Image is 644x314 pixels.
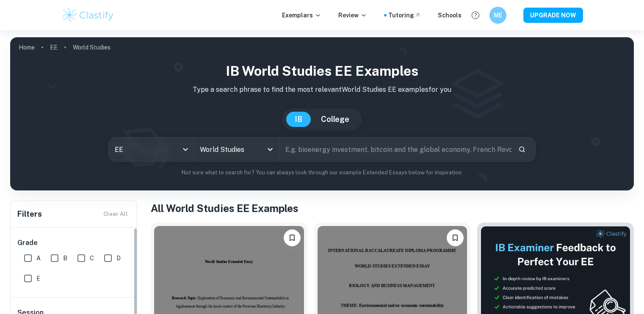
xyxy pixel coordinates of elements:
[90,253,94,263] span: C
[73,43,111,52] p: World Studies
[515,142,529,157] button: Search
[312,112,358,127] button: College
[36,253,41,263] span: A
[17,168,627,177] p: Not sure what to search for? You can always look through our example Extended Essays below for in...
[19,41,35,53] a: Home
[284,229,301,246] button: Bookmark
[282,11,321,20] p: Exemplars
[10,37,634,190] img: profile cover
[36,274,40,283] span: E
[489,7,506,24] button: ME
[388,11,421,20] a: Tutoring
[438,11,462,20] a: Schools
[116,253,121,263] span: D
[17,61,627,81] h1: IB World Studies EE examples
[468,8,483,22] button: Help and Feedback
[447,229,464,246] button: Bookmark
[493,11,503,20] h6: ME
[61,7,115,24] img: Clastify logo
[151,201,634,216] h1: All World Studies EE Examples
[279,138,511,161] input: E.g. bioenergy investment, bitcoin and the global economy, French Revolution...
[286,112,311,127] button: IB
[17,238,131,248] h6: Grade
[17,85,627,95] p: Type a search phrase to find the most relevant World Studies EE examples for you
[50,41,58,53] a: EE
[63,253,67,263] span: B
[109,138,193,161] div: EE
[338,11,367,20] p: Review
[17,208,42,220] h6: Filters
[523,8,583,23] button: UPGRADE NOW
[264,143,276,155] button: Open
